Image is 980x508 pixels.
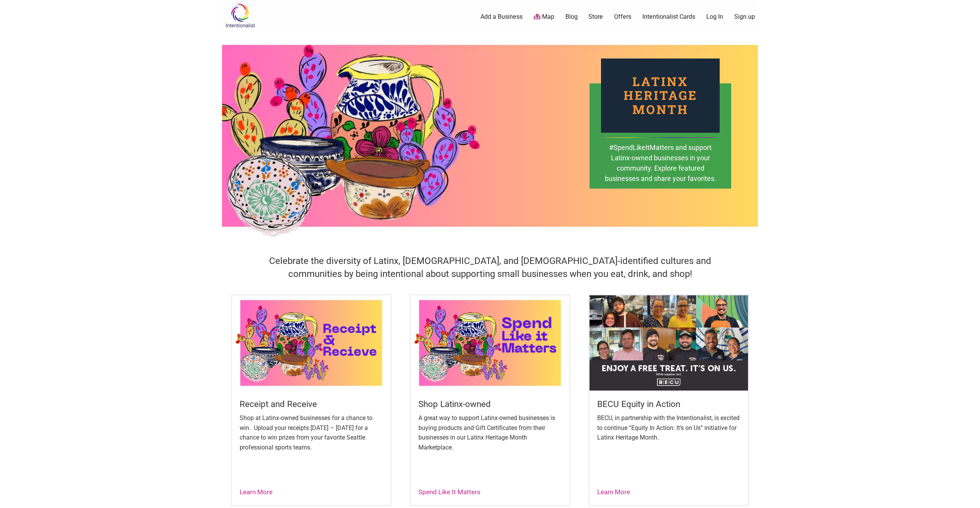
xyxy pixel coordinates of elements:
a: Learn More [240,488,273,496]
p: Shop at Latinx-owned businesses for a chance to win. Upload your receipts [DATE] – [DATE] for a c... [240,413,383,452]
a: Learn More [597,488,630,496]
p: A great way to support Latinx-owned businesses is buying products and Gift Certificates from thei... [418,413,562,452]
a: Map [534,13,554,21]
img: Latinx / Hispanic Heritage Month [232,295,390,390]
a: Add a Business [480,13,523,21]
img: Intentionalist [222,3,258,28]
a: Intentionalist Cards [642,13,695,21]
h5: BECU Equity in Action [597,398,740,410]
p: BECU, in partnership with the Intentionalist, is excited to continue “Equity In Action: It’s on U... [597,413,740,443]
div: #SpendLikeItMatters and support Latinx-owned businesses in your community. Explore featured busin... [604,142,717,195]
a: Sign up [734,13,755,21]
h5: Receipt and Receive [240,398,383,410]
a: Log In [706,13,723,21]
div: Latinx Heritage Month [601,59,720,133]
img: Latinx / Hispanic Heritage Month [411,295,569,390]
img: Equity in Action - Latinx Heritage Month [590,295,748,390]
a: Blog [565,13,578,21]
h5: Shop Latinx-owned [418,398,562,410]
a: Offers [614,13,631,21]
a: Store [588,13,603,21]
h4: Celebrate the diversity of Latinx, [DEMOGRAPHIC_DATA], and [DEMOGRAPHIC_DATA]-identified cultures... [249,255,731,280]
a: Spend Like It Matters [418,488,480,496]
